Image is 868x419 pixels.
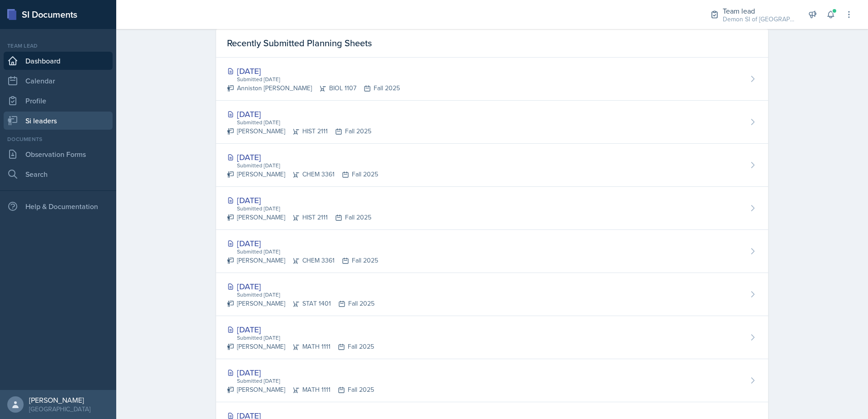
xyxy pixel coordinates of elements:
div: Submitted [DATE] [236,334,374,342]
div: [DATE] [227,237,378,249]
div: Submitted [DATE] [236,118,371,127]
div: Team lead [723,5,795,16]
div: Submitted [DATE] [236,377,374,385]
a: Profile [4,92,113,110]
div: Submitted [DATE] [236,248,378,256]
a: [DATE] Submitted [DATE] [PERSON_NAME]HIST 2111Fall 2025 [216,101,768,144]
div: [PERSON_NAME] MATH 1111 Fall 2025 [227,342,374,351]
div: Team lead [4,42,113,50]
div: [DATE] [227,108,371,120]
div: Submitted [DATE] [236,205,371,213]
div: Recently Submitted Planning Sheets [216,29,768,58]
div: [PERSON_NAME] [29,395,90,404]
div: Submitted [DATE] [236,75,400,83]
div: Submitted [DATE] [236,291,375,299]
a: Calendar [4,72,113,90]
div: [PERSON_NAME] CHEM 3361 Fall 2025 [227,170,378,179]
a: Dashboard [4,52,113,70]
div: [PERSON_NAME] HIST 2111 Fall 2025 [227,213,371,222]
a: Si leaders [4,112,113,130]
a: [DATE] Submitted [DATE] Anniston [PERSON_NAME]BIOL 1107Fall 2025 [216,58,768,101]
div: [GEOGRAPHIC_DATA] [29,404,90,414]
div: Anniston [PERSON_NAME] BIOL 1107 Fall 2025 [227,83,400,93]
div: Submitted [DATE] [236,161,378,170]
div: [PERSON_NAME] STAT 1401 Fall 2025 [227,299,375,308]
a: [DATE] Submitted [DATE] [PERSON_NAME]HIST 2111Fall 2025 [216,187,768,230]
div: Demon SI of [GEOGRAPHIC_DATA] / Fall 2025 [723,15,795,24]
div: [DATE] [227,65,400,77]
div: [DATE] [227,194,371,206]
a: [DATE] Submitted [DATE] [PERSON_NAME]STAT 1401Fall 2025 [216,273,768,316]
a: [DATE] Submitted [DATE] [PERSON_NAME]CHEM 3361Fall 2025 [216,230,768,273]
div: Help & Documentation [4,197,113,215]
a: [DATE] Submitted [DATE] [PERSON_NAME]CHEM 3361Fall 2025 [216,144,768,187]
a: Observation Forms [4,145,113,163]
a: [DATE] Submitted [DATE] [PERSON_NAME]MATH 1111Fall 2025 [216,359,768,402]
div: [DATE] [227,323,374,336]
div: [PERSON_NAME] CHEM 3361 Fall 2025 [227,256,378,265]
div: [DATE] [227,151,378,163]
div: [PERSON_NAME] MATH 1111 Fall 2025 [227,385,374,395]
div: [DATE] [227,366,374,379]
div: [PERSON_NAME] HIST 2111 Fall 2025 [227,127,371,136]
div: Documents [4,135,113,143]
a: [DATE] Submitted [DATE] [PERSON_NAME]MATH 1111Fall 2025 [216,316,768,359]
div: [DATE] [227,280,375,292]
a: Search [4,165,113,183]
